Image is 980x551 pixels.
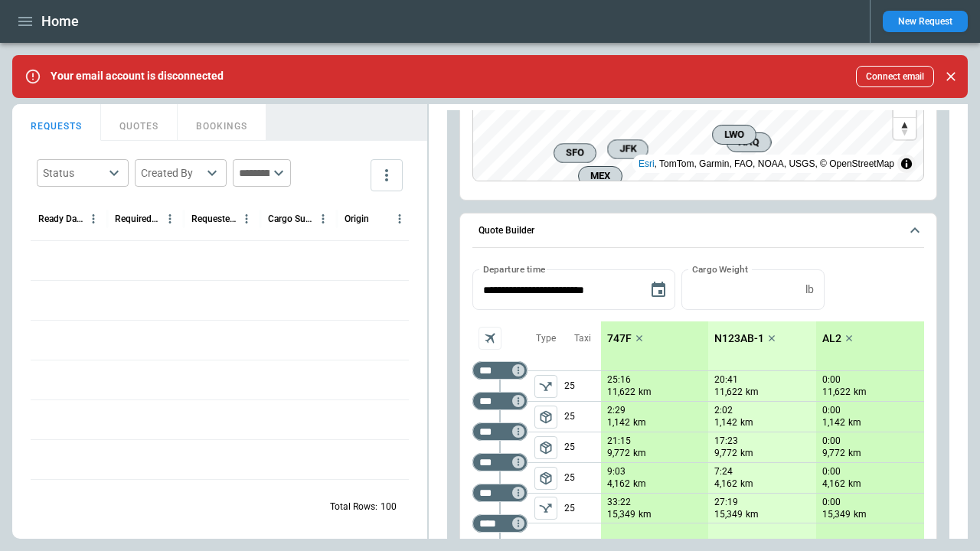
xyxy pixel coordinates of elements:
p: 15,349 [822,508,851,521]
button: Connect email [856,66,934,87]
button: left aligned [534,406,557,429]
button: REQUESTS [12,104,101,141]
p: km [633,447,646,460]
p: km [854,508,867,521]
p: km [639,386,652,399]
p: km [848,447,861,460]
div: dismiss [940,60,962,93]
span: SFO [560,145,590,161]
p: Taxi [574,332,591,345]
label: Departure time [483,262,546,275]
p: 4,162 [607,478,630,491]
button: Close [940,66,962,87]
p: Type [536,332,556,345]
p: 9,772 [607,447,630,460]
button: Choose date, selected date is Sep 5, 2025 [643,275,674,305]
p: 25 [564,402,601,432]
span: package_2 [538,471,554,486]
div: Cargo Summary [268,214,313,224]
p: 2:29 [607,405,626,416]
p: km [746,386,759,399]
button: left aligned [534,436,557,459]
div: Too short [472,422,528,441]
p: 1,142 [607,416,630,429]
span: LWO [719,127,750,142]
p: 9:03 [607,466,626,478]
p: 25:16 [607,374,631,386]
div: Required Date & Time (UTC+03:00) [115,214,160,224]
p: km [848,416,861,429]
p: 25 [564,371,601,401]
div: Requested Route [191,214,237,224]
p: km [746,508,759,521]
a: Esri [639,158,655,169]
p: 0:00 [822,466,841,478]
div: Too short [472,453,528,471]
p: km [848,478,861,491]
button: Required Date & Time (UTC+03:00) column menu [160,209,180,229]
p: 25 [564,463,601,493]
p: km [740,447,753,460]
div: Too short [472,392,528,410]
p: 4,162 [714,478,737,491]
button: BOOKINGS [178,104,266,141]
button: more [371,159,403,191]
p: 0:00 [822,374,841,386]
button: Requested Route column menu [237,209,256,229]
span: JFK [614,142,642,157]
p: lb [805,283,814,296]
button: QUOTES [101,104,178,141]
p: 747F [607,332,632,345]
p: 4,162 [822,478,845,491]
p: Your email account is disconnected [51,70,224,83]
div: , TomTom, Garmin, FAO, NOAA, USGS, © OpenStreetMap [639,156,894,171]
button: Cargo Summary column menu [313,209,333,229]
p: km [740,478,753,491]
p: 15,349 [714,508,743,521]
summary: Toggle attribution [897,155,916,173]
button: New Request [883,11,968,32]
span: package_2 [538,440,554,455]
p: 11,622 [607,386,635,399]
p: km [639,508,652,521]
p: 7:24 [714,466,733,478]
span: MEX [585,168,616,184]
span: Aircraft selection [479,327,501,350]
p: 25 [564,494,601,523]
p: km [633,478,646,491]
p: 0:00 [822,405,841,416]
p: Total Rows: [330,500,377,514]
span: Type of sector [534,497,557,520]
p: 20:41 [714,374,738,386]
p: 21:15 [607,435,631,447]
p: 33:22 [607,497,631,508]
button: left aligned [534,375,557,398]
p: 0:00 [822,497,841,508]
button: left aligned [534,467,557,490]
div: Created By [141,165,202,181]
span: Type of sector [534,406,557,429]
div: Too short [472,484,528,502]
p: km [854,386,867,399]
button: Reset bearing to north [893,117,916,139]
p: 9,772 [822,447,845,460]
p: AL2 [822,332,841,345]
div: Origin [345,214,369,224]
button: left aligned [534,497,557,520]
div: Too short [472,361,528,380]
h6: Quote Builder [479,226,534,236]
p: 1,142 [822,416,845,429]
h1: Home [41,12,79,31]
span: Type of sector [534,436,557,459]
p: km [633,416,646,429]
div: Status [43,165,104,181]
span: Type of sector [534,467,557,490]
p: 17:23 [714,435,738,447]
span: AAQ [733,135,764,150]
p: 9,772 [714,447,737,460]
button: Origin column menu [390,209,410,229]
p: 11,622 [822,386,851,399]
p: 2:02 [714,405,733,416]
p: N123AB-1 [714,332,764,345]
button: Ready Date & Time (UTC+03:00) column menu [83,209,103,229]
